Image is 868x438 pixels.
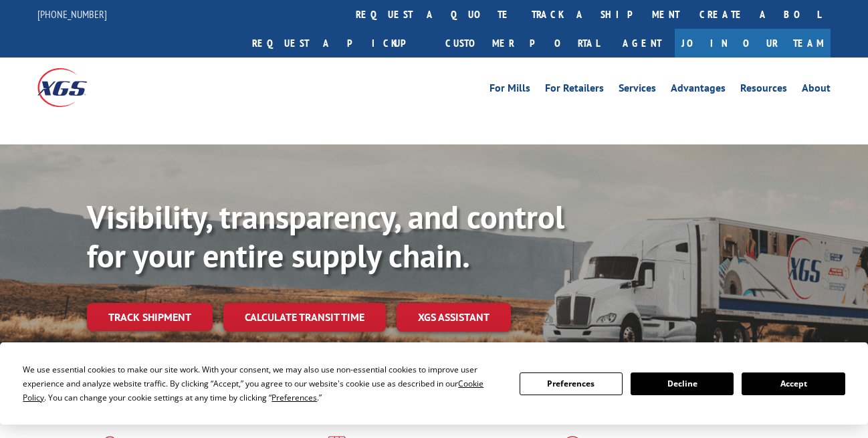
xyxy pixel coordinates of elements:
[23,362,503,405] div: We use essential cookies to make our site work. With your consent, we may also use non-essential ...
[671,83,726,98] a: Advantages
[397,303,511,332] a: XGS ASSISTANT
[740,83,787,98] a: Resources
[223,303,386,332] a: Calculate transit time
[87,303,213,331] a: Track shipment
[609,29,675,58] a: Agent
[520,372,623,395] button: Preferences
[545,83,604,98] a: For Retailers
[435,29,609,58] a: Customer Portal
[631,372,734,395] button: Decline
[37,7,107,21] a: [PHONE_NUMBER]
[87,196,564,276] b: Visibility, transparency, and control for your entire supply chain.
[742,372,845,395] button: Accept
[619,83,656,98] a: Services
[242,29,435,58] a: Request a pickup
[675,29,831,58] a: Join Our Team
[802,83,831,98] a: About
[490,83,530,98] a: For Mills
[272,392,317,403] span: Preferences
